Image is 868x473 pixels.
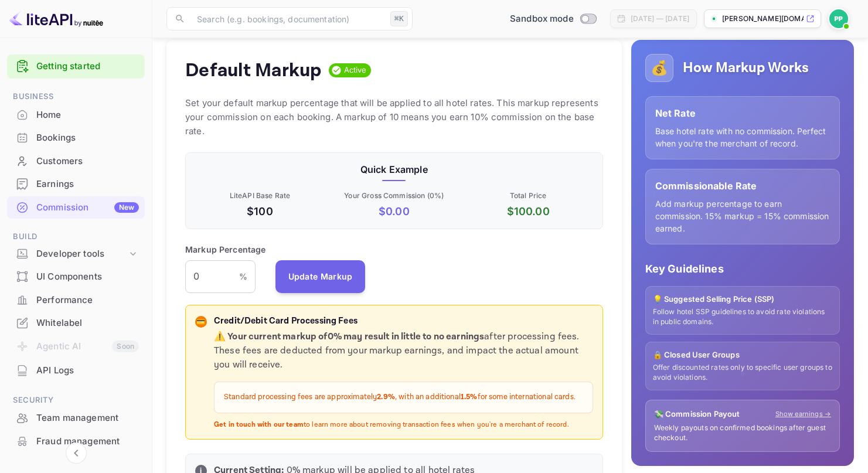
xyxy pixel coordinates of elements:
[464,190,593,201] p: Total Price
[214,420,593,430] p: to learn more about removing transaction fees when you're a merchant of record.
[7,127,145,148] a: Bookings
[7,289,145,312] div: Performance
[7,289,145,311] a: Performance
[214,330,593,372] p: after processing fees. These fees are deducted from your markup earnings, and impact the actual a...
[36,435,139,448] div: Fraud management
[196,317,205,327] p: 💳
[36,108,139,122] div: Home
[683,59,809,77] h5: How Markup Works
[195,162,593,176] p: Quick Example
[185,96,603,138] p: Set your default markup percentage that will be applied to all hotel rates. This markup represent...
[190,7,386,30] input: Search (e.g. bookings, documentation)
[7,407,145,430] div: Team management
[214,420,304,429] strong: Get in touch with our team
[7,173,145,195] a: Earnings
[7,150,145,172] a: Customers
[655,179,830,193] p: Commissionable Rate
[7,196,145,218] a: CommissionNew
[7,173,145,196] div: Earnings
[7,359,145,381] a: API Logs
[7,266,145,287] a: UI Components
[214,315,593,328] p: Credit/Debit Card Processing Fees
[655,106,830,120] p: Net Rate
[7,266,145,288] div: UI Components
[36,270,139,284] div: UI Components
[7,359,145,382] div: API Logs
[645,261,840,277] p: Key Guidelines
[239,270,247,283] p: %
[36,247,127,261] div: Developer tools
[651,57,668,79] p: 💰
[7,394,145,407] span: Security
[36,294,139,307] div: Performance
[36,317,139,330] div: Whitelabel
[7,312,145,335] div: Whitelabel
[653,363,832,383] p: Offer discounted rates only to specific user groups to avoid violations.
[653,349,832,361] p: 🔒 Closed User Groups
[329,190,459,201] p: Your Gross Commission ( 0 %)
[275,260,366,293] button: Update Markup
[9,9,103,28] img: LiteAPI logo
[185,243,266,256] p: Markup Percentage
[7,127,145,149] div: Bookings
[775,409,831,419] a: Show earnings →
[653,294,832,305] p: 💡 Suggested Selling Price (SSP)
[195,203,325,219] p: $100
[654,423,831,443] p: Weekly payouts on confirmed bookings after guest checkout.
[377,392,395,402] strong: 2.9%
[655,125,830,149] p: Base hotel rate with no commission. Perfect when you're the merchant of record.
[36,458,139,471] div: Audit logs
[390,11,408,26] div: ⌘K
[7,104,145,125] a: Home
[66,443,87,464] button: Collapse navigation
[7,430,145,453] div: Fraud management
[722,13,804,24] p: [PERSON_NAME][DOMAIN_NAME]...
[329,203,459,219] p: $ 0.00
[36,131,139,145] div: Bookings
[631,13,689,24] div: [DATE] — [DATE]
[36,155,139,168] div: Customers
[7,230,145,243] span: Build
[339,64,372,76] span: Active
[829,9,848,28] img: Paul Peddrick
[36,60,139,73] a: Getting started
[185,260,239,293] input: 0
[36,411,139,425] div: Team management
[464,203,593,219] p: $ 100.00
[461,392,478,402] strong: 1.5%
[510,12,574,26] span: Sandbox mode
[7,104,145,127] div: Home
[185,59,322,82] h4: Default Markup
[654,409,740,420] p: 💸 Commission Payout
[214,331,484,343] strong: ⚠️ Your current markup of 0 % may result in little to no earnings
[7,430,145,452] a: Fraud management
[7,90,145,103] span: Business
[36,364,139,377] div: API Logs
[114,202,139,213] div: New
[7,312,145,334] a: Whitelabel
[505,12,601,26] div: Switch to Production mode
[655,198,830,234] p: Add markup percentage to earn commission. 15% markup = 15% commission earned.
[224,392,583,403] p: Standard processing fees are approximately , with an additional for some international cards.
[195,190,325,201] p: LiteAPI Base Rate
[7,407,145,428] a: Team management
[36,178,139,191] div: Earnings
[36,201,139,215] div: Commission
[7,244,145,264] div: Developer tools
[7,150,145,173] div: Customers
[7,196,145,219] div: CommissionNew
[653,307,832,327] p: Follow hotel SSP guidelines to avoid rate violations in public domains.
[7,55,145,79] div: Getting started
